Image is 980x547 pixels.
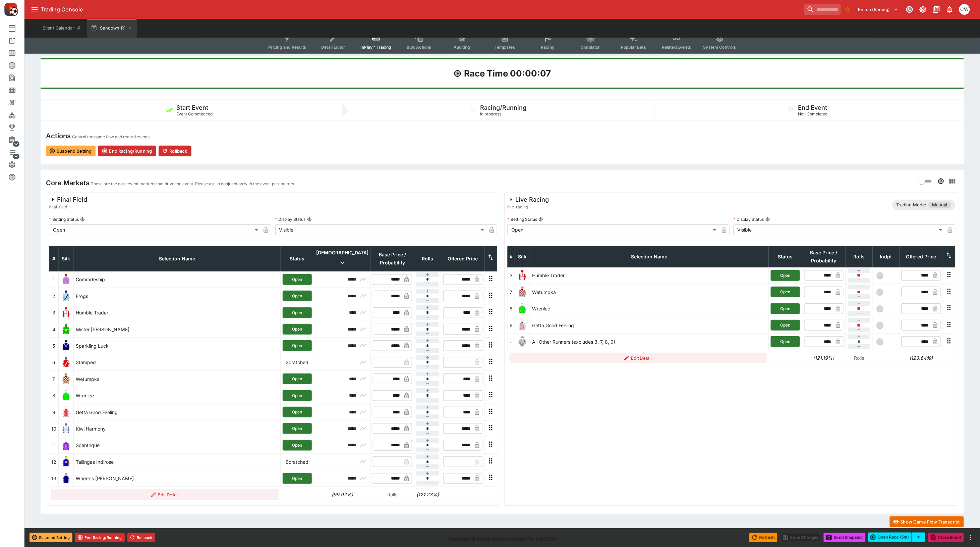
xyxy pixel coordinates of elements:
[771,270,800,281] button: Open
[703,45,736,50] span: System Controls
[28,3,41,15] button: open drawer
[283,374,312,384] button: Open
[8,37,27,45] div: New Event
[61,307,71,318] img: runner 3
[848,354,871,361] p: Rolls
[61,374,71,384] img: runner 7
[74,354,281,370] td: Stamped
[46,179,90,187] h4: Core Markets
[8,49,27,57] div: Meetings
[49,321,59,337] td: 4
[621,45,646,50] span: Popular Bets
[61,357,71,368] img: runner 6
[46,132,71,140] h4: Actions
[51,489,279,500] button: Edit Detail
[263,30,742,54] div: Event type filters
[508,284,515,300] td: 7
[930,3,942,15] button: Documentation
[74,304,281,321] td: Humble Trader
[321,45,345,50] span: Detail Editor
[283,440,312,451] button: Open
[61,324,71,335] img: runner 4
[74,246,281,271] th: Selection Name
[49,196,87,204] div: Final Field
[49,338,59,354] td: 5
[917,3,929,15] button: Toggle light/dark mode
[61,274,71,285] img: runner 1
[517,287,528,297] img: runner 7
[900,246,943,267] th: Offered Price
[39,19,85,38] button: Event Calendar
[275,216,306,222] p: Display Status
[49,404,59,420] td: 9
[530,317,769,333] td: Getta Good Feeling
[74,288,281,304] td: Frogs
[662,45,691,50] span: Related Events
[98,146,156,156] button: End Racing/Running
[517,270,528,281] img: runner 3
[517,303,528,314] img: runner 8
[283,324,312,335] button: Open
[74,437,281,453] td: Scentrique
[361,45,392,50] span: InPlay™ Trading
[804,354,844,361] h6: (121.19%)
[530,334,769,350] td: All Other Runners (excludes 3, 7, 8, 9)
[868,533,925,542] div: split button
[8,24,27,32] div: Event Calendar
[441,246,485,271] th: Offered Price
[824,533,866,542] button: Send Snapshot
[507,225,719,235] div: Open
[49,225,261,235] div: Open
[49,437,59,453] td: 11
[283,359,312,366] p: Scratched
[8,161,27,169] div: System Settings
[928,533,964,542] button: Close Event
[61,407,71,417] img: runner 9
[49,204,87,210] span: final-field
[49,216,79,222] p: Betting Status
[530,246,769,267] th: Selection Name
[87,19,137,38] button: Sandown R1
[771,336,800,347] button: Open
[49,271,59,288] td: 1
[508,334,515,350] td: -
[944,3,956,15] button: Notifications
[957,2,972,17] button: Christopher Winter
[75,533,125,542] button: End Racing/Running
[8,173,27,181] div: Help & Support
[967,534,975,542] button: more
[61,423,71,434] img: runner 10
[928,202,952,208] span: Manual
[316,491,369,498] h6: (99.92%)
[176,104,208,111] h5: Start Event
[873,246,900,267] th: Independent
[854,4,902,15] button: Select Tenant
[61,456,71,467] img: runner 12
[904,3,916,15] button: Connected to PK
[49,387,59,404] td: 8
[902,354,941,361] h6: (123.64%)
[49,470,59,487] td: 13
[530,267,769,284] td: Humble Trader
[515,246,530,267] th: Silk
[275,225,487,235] div: Visible
[2,1,18,17] img: PriceKinetics Logo
[72,134,151,140] p: Control the game flow and record events.
[771,287,800,297] button: Open
[508,317,515,333] td: 9
[541,45,555,50] span: Racing
[734,225,945,235] div: Visible
[868,533,912,542] button: Open Race (5m)
[517,320,528,331] img: runner 9
[798,104,827,111] h5: End Event
[371,246,414,271] th: Base Price / Probability
[74,371,281,387] td: Wetumpka
[283,473,312,484] button: Open
[508,267,515,284] td: 3
[804,4,841,15] input: search
[283,458,312,465] p: Scratched
[74,338,281,354] td: Sparkling Luck
[61,390,71,401] img: runner 8
[283,423,312,434] button: Open
[49,453,59,470] td: 12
